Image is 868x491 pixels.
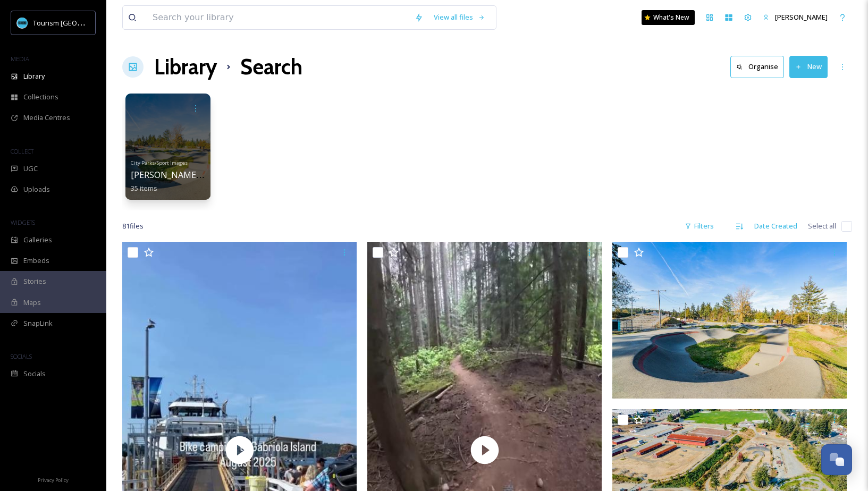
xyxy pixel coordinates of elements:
[23,256,49,266] span: Embeds
[147,6,409,29] input: Search your library
[240,51,302,83] h1: Search
[23,184,50,194] span: Uploads
[679,216,719,236] div: Filters
[612,242,847,399] img: Tourism Nanaimo Sports Steve Smith Bike Park and BMX Track (35).jpg
[642,10,695,25] a: What's New
[789,56,828,78] button: New
[23,276,46,286] span: Stories
[23,164,38,174] span: UGC
[749,216,803,236] div: Date Created
[775,12,828,22] span: [PERSON_NAME]
[33,18,128,28] span: Tourism [GEOGRAPHIC_DATA]
[11,218,35,226] span: WIDGETS
[730,56,789,78] a: Organise
[131,159,188,166] span: City Parks/Sport Images
[122,221,144,231] span: 81 file s
[38,473,69,486] a: Privacy Policy
[757,7,833,28] a: [PERSON_NAME]
[730,56,784,78] button: Organise
[428,7,491,28] a: View all files
[23,113,70,123] span: Media Centres
[11,147,33,155] span: COLLECT
[17,18,28,28] img: tourism_nanaimo_logo.jpeg
[11,55,29,63] span: MEDIA
[808,221,836,231] span: Select all
[23,235,52,245] span: Galleries
[154,51,217,83] a: Library
[23,298,41,308] span: Maps
[23,71,45,81] span: Library
[821,444,852,475] button: Open Chat
[131,157,239,193] a: City Parks/Sport Images[PERSON_NAME] Bike Park35 items
[38,477,69,484] span: Privacy Policy
[23,318,53,328] span: SnapLink
[23,92,58,102] span: Collections
[11,352,32,360] span: SOCIALS
[131,183,157,193] span: 35 items
[23,369,46,379] span: Socials
[131,169,239,181] span: [PERSON_NAME] Bike Park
